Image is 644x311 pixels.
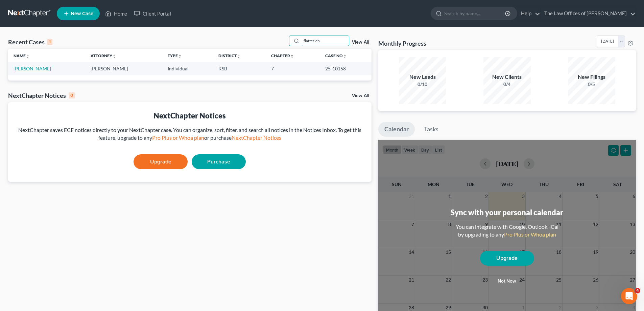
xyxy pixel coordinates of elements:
[418,122,445,137] a: Tasks
[483,81,531,88] div: 0/4
[378,122,415,137] a: Calendar
[568,73,615,81] div: New Filings
[14,66,51,71] a: [PERSON_NAME]
[453,223,561,239] div: You can integrate with Google, Outlook, iCal by upgrading to any
[451,207,563,218] div: Sync with your personal calendar
[130,7,174,20] a: Client Portal
[14,53,30,58] a: Nameunfold_more
[213,62,266,75] td: KSB
[26,54,30,58] i: unfold_more
[483,73,531,81] div: New Clients
[290,54,294,58] i: unfold_more
[378,39,426,47] h3: Monthly Progress
[69,92,75,98] div: 0
[152,134,204,141] a: Pro Plus or Whoa plan
[480,274,534,288] button: Not now
[621,288,637,304] iframe: Intercom live chat
[444,7,506,20] input: Search by name...
[218,53,241,58] a: Districtunfold_more
[14,126,366,142] div: NextChapter saves ECF notices directly to your NextChapter case. You can organize, sort, filter, ...
[352,40,369,45] a: View All
[399,73,446,81] div: New Leads
[325,53,347,58] a: Case Nounfold_more
[541,7,636,20] a: The Law Offices of [PERSON_NAME]
[320,62,372,75] td: 25-10158
[134,154,188,169] a: Upgrade
[343,54,347,58] i: unfold_more
[237,54,241,58] i: unfold_more
[568,81,615,88] div: 0/5
[71,11,93,16] span: New Case
[266,62,319,75] td: 7
[102,7,130,20] a: Home
[271,53,294,58] a: Chapterunfold_more
[635,288,640,293] span: 4
[178,54,182,58] i: unfold_more
[232,134,281,141] a: NextChapter Notices
[399,81,446,88] div: 0/10
[91,53,116,58] a: Attorneyunfold_more
[504,231,556,238] a: Pro Plus or Whoa plan
[480,251,534,266] a: Upgrade
[192,154,246,169] a: Purchase
[352,93,369,98] a: View All
[302,36,349,46] input: Search by name...
[14,110,366,121] div: NextChapter Notices
[85,62,162,75] td: [PERSON_NAME]
[168,53,182,58] a: Typeunfold_more
[518,7,540,20] a: Help
[8,91,75,99] div: NextChapter Notices
[47,39,52,45] div: 1
[8,38,52,46] div: Recent Cases
[112,54,116,58] i: unfold_more
[162,62,213,75] td: Individual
